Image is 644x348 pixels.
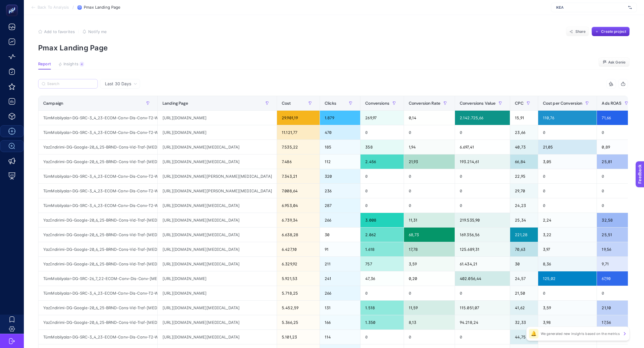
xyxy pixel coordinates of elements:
div: 61.434,21 [455,257,510,271]
div: TümMobilyalar-DG-SRC-26_7_22-ECOM-Conv-Dis-Conv-[MEDICAL_DATA]-Web-PMaxSmartShoppingNewFeed [38,271,157,286]
div: 757 [360,257,404,271]
div: 9,71 [597,257,636,271]
div: 211 [320,257,360,271]
div: 17,78 [404,242,455,256]
div: 114 [320,330,360,344]
div: 2.062 [360,228,404,242]
div: [URL][DOMAIN_NAME][MEDICAL_DATA] [158,242,277,256]
div: [URL][DOMAIN_NAME][MEDICAL_DATA] [158,257,277,271]
div: 11.121,77 [277,125,320,140]
span: / [72,5,74,10]
p: We generated new insights based on the metrics [541,331,620,336]
div: 91 [320,242,360,256]
div: TümMobilyalar-DG-SRC-3_4_23-ECOM-Conv-Dis-Conv-T2-Web-PMAX-ÇalışmaAlanları [38,125,157,140]
span: Notify me [88,29,107,34]
div: [URL][DOMAIN_NAME] [158,111,277,125]
div: YazIndirimi-DG-Google-20_6_25-BRND-Cons-Vid-Traf-[MEDICAL_DATA]-Web-YazIndirimi-NewUser-PMaxVideo... [38,213,157,227]
div: 0 [455,169,510,183]
div: 6.329,92 [277,257,320,271]
div: 71,66 [597,111,636,125]
div: [URL][DOMAIN_NAME][MEDICAL_DATA] [158,213,277,227]
div: 21,50 [510,286,538,300]
div: 0 [597,125,636,140]
div: 236 [320,184,360,198]
div: 125,02 [538,271,597,286]
div: 0 [455,198,510,213]
div: 30 [320,228,360,242]
div: [URL][DOMAIN_NAME][MEDICAL_DATA] [158,301,277,315]
div: 0 [404,198,455,213]
div: 17,56 [597,315,636,330]
div: 266 [320,286,360,300]
div: 6.638,28 [277,228,320,242]
div: 0 [597,184,636,198]
span: Cost per Conversion [543,101,583,106]
div: 29,70 [510,184,538,198]
div: 0 [404,125,455,140]
div: [URL][DOMAIN_NAME][MEDICAL_DATA] [158,154,277,169]
div: 3,98 [538,315,597,330]
div: 40,73 [510,140,538,154]
div: TümMobilyalar-DG-SRC-3_4_23-ECOM-Conv-Dis-Conv-T2-Web-PMAX-ÇalışmaAlanları [38,111,157,125]
div: 23,66 [510,125,538,140]
div: [URL][DOMAIN_NAME][MEDICAL_DATA] [158,198,277,213]
div: 0 [597,169,636,183]
div: 0 [538,184,597,198]
div: 470 [320,125,360,140]
input: Search [47,82,94,86]
div: [URL][DOMAIN_NAME][MEDICAL_DATA] [158,330,277,344]
div: 0 [538,125,597,140]
span: Ask Genie [608,60,626,65]
div: 6.739,34 [277,213,320,227]
div: [URL][DOMAIN_NAME] [158,286,277,300]
div: TümMobilyalar-DG-SRC-3_4_23-ECOM-Conv-Dis-Conv-T2-Web-PMAX-ÇalışmaAlanları [38,286,157,300]
span: Clicks [325,101,336,106]
div: 3,22 [538,228,597,242]
img: svg%3e [628,4,632,10]
div: 22,95 [510,169,538,183]
span: Last 30 Days [105,81,131,87]
div: YazIndirimi-DG-Google-20_6_25-BRND-Cons-Vid-Traf-[MEDICAL_DATA]-Web-YazIndirimi-NewUser-PMaxVideo... [38,154,157,169]
div: 0 [360,169,404,183]
div: [URL][DOMAIN_NAME][MEDICAL_DATA] [158,315,277,330]
div: 169.356,56 [455,228,510,242]
div: 266 [320,213,360,227]
div: 32,58 [597,213,636,227]
div: 0,20 [404,271,455,286]
div: 0 [360,125,404,140]
div: 44,75 [510,330,538,344]
div: 3,97 [538,242,597,256]
div: 29.901,19 [277,111,320,125]
div: 21,05 [538,140,597,154]
div: 0 [404,169,455,183]
div: 0 [455,286,510,300]
div: 131 [320,301,360,315]
span: Cost [282,101,291,106]
div: 7.535,22 [277,140,320,154]
div: 25,34 [510,213,538,227]
div: 1.618 [360,242,404,256]
div: 5.101,23 [277,330,320,344]
div: 6.427,10 [277,242,320,256]
div: 11,59 [404,301,455,315]
div: 7.486 [277,154,320,169]
div: 21,10 [597,301,636,315]
div: 1.879 [320,111,360,125]
div: 15,91 [510,111,538,125]
div: 4 [80,62,84,66]
div: 0 [597,198,636,213]
div: 166 [320,315,360,330]
div: 1.350 [360,315,404,330]
div: TümMobilyalar-DG-SRC-3_4_23-ECOM-Conv-Dis-Conv-T2-Web-PMAX-ÇalışmaAlanları [38,330,157,344]
button: Ask Genie [598,58,630,67]
div: 0 [404,330,455,344]
div: 2.142.725,66 [455,111,510,125]
div: 32,33 [510,315,538,330]
div: 2.456 [360,154,404,169]
div: 320 [320,169,360,183]
button: Notify me [82,29,107,34]
span: Campaign [43,101,63,106]
div: 41,62 [510,301,538,315]
span: Conversions Value [460,101,496,106]
div: [URL][DOMAIN_NAME][PERSON_NAME][MEDICAL_DATA] [158,169,277,183]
